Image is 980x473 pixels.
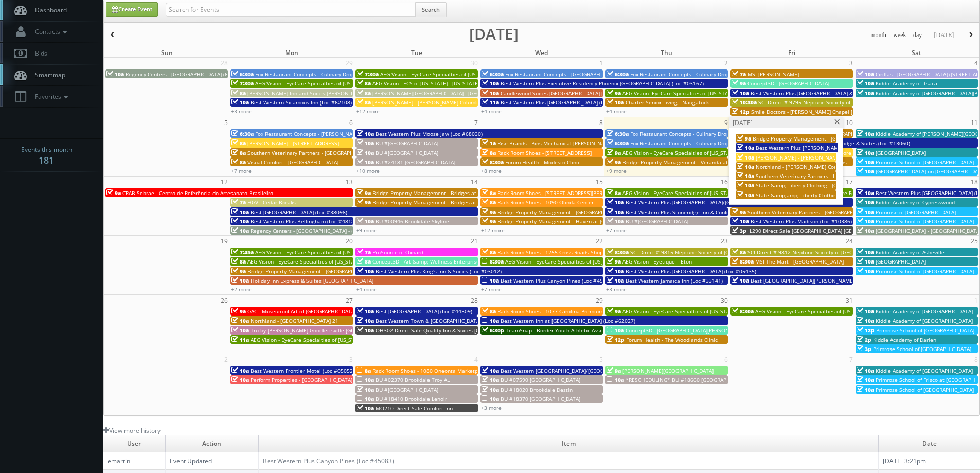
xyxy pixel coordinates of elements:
[607,99,624,106] span: 10a
[482,308,496,315] span: 8a
[622,258,692,265] span: AEG Vision - Eyetique – Eton
[755,308,919,315] span: AEG Vision - EyeCare Specialties of [US_STATE] – Olympic Eye Care
[857,80,874,87] span: 10a
[497,189,632,197] span: Rack Room Shoes - [STREET_ADDRESS][PERSON_NAME]
[231,227,249,234] span: 10a
[251,277,373,284] span: Holiday Inn Express & Suites [GEOGRAPHIC_DATA]
[30,71,65,79] span: Smartmap
[501,80,704,87] span: Best Western Plus Executive Residency Phoenix [GEOGRAPHIC_DATA] (Loc #03167)
[501,376,580,383] span: BU #07590 [GEOGRAPHIC_DATA]
[376,327,580,334] span: OH302 Direct Sale Quality Inn & Suites [GEOGRAPHIC_DATA] - [GEOGRAPHIC_DATA]
[482,218,496,225] span: 9a
[231,149,246,156] span: 8a
[231,167,252,174] a: +7 more
[876,386,974,393] span: Primrose School of [GEOGRAPHIC_DATA]
[247,139,339,147] span: [PERSON_NAME] - [STREET_ADDRESS]
[161,48,173,57] span: Sun
[857,327,875,334] span: 12p
[482,395,499,402] span: 10a
[876,80,937,87] span: Kiddie Academy of Itsaca
[876,317,973,324] span: Kiddie Academy of [GEOGRAPHIC_DATA]
[737,191,754,199] span: 10a
[857,168,874,175] span: 10a
[482,71,504,78] span: 6:30a
[607,159,621,166] span: 9a
[732,258,754,265] span: 8:30a
[126,71,242,78] span: Regency Centers - [GEOGRAPHIC_DATA] (63020)
[607,376,624,383] span: 10a
[732,249,746,256] span: 8a
[606,108,627,115] a: +4 more
[255,80,447,87] span: AEG Vision - EyeCare Specialties of [US_STATE] – Southwest Orlando Eye Care
[857,90,874,97] span: 10a
[758,99,865,106] span: SCI Direct # 9795 Neptune Society of Chico
[497,149,592,156] span: Rack Room Shoes - [STREET_ADDRESS]
[732,227,746,234] span: 3p
[231,258,246,265] span: 8a
[482,208,496,216] span: 9a
[626,218,688,225] span: BU #[GEOGRAPHIC_DATA]
[598,58,604,68] span: 1
[356,167,380,174] a: +10 more
[482,367,499,374] span: 10a
[501,90,652,97] span: Candlewood Suites [GEOGRAPHIC_DATA] [GEOGRAPHIC_DATA]
[756,172,961,180] span: Southern Veterinary Partners - Livewell Animal Urgent Care of [GEOGRAPHIC_DATA]
[751,277,888,284] span: Best [GEOGRAPHIC_DATA][PERSON_NAME] (Loc #32091)
[606,226,627,234] a: +7 more
[737,182,754,189] span: 10a
[372,189,528,197] span: Bridge Property Management - Bridges at [GEOGRAPHIC_DATA]
[372,90,519,97] span: [PERSON_NAME][GEOGRAPHIC_DATA] - [GEOGRAPHIC_DATA]
[497,199,594,206] span: Rack Room Shoes - 1090 Olinda Center
[231,286,252,293] a: +2 more
[751,90,916,97] span: Best Western Plus [GEOGRAPHIC_DATA] &amp; Suites (Loc #44475)
[876,268,974,275] span: Primrose School of [GEOGRAPHIC_DATA]
[166,3,416,17] input: Search for Events
[505,71,676,78] span: Fox Restaurant Concepts - [GEOGRAPHIC_DATA] - [GEOGRAPHIC_DATA]
[231,99,249,106] span: 10a
[231,268,246,275] span: 9a
[626,208,795,216] span: Best Western Plus Stoneridge Inn & Conference Centre (Loc #66085)
[501,395,580,402] span: BU #18370 [GEOGRAPHIC_DATA]
[231,367,249,374] span: 10a
[482,90,499,97] span: 10a
[376,395,447,402] span: BU #18410 Brookdale Lenoir
[607,336,625,343] span: 12p
[251,227,367,234] span: Regency Centers - [GEOGRAPHIC_DATA] - 80043
[231,108,252,115] a: +3 more
[867,29,890,42] button: month
[357,376,374,383] span: 10a
[481,226,505,234] a: +12 more
[357,367,371,374] span: 8a
[357,268,374,275] span: 10a
[357,405,374,412] span: 10a
[497,249,632,256] span: Rack Room Shoes - 1255 Cross Roads Shopping Center
[376,159,455,166] span: BU #24181 [GEOGRAPHIC_DATA]
[357,218,374,225] span: 10a
[501,99,631,106] span: Best Western Plus [GEOGRAPHIC_DATA] (Loc #35038)
[372,199,528,206] span: Bridge Property Management - Bridges at [GEOGRAPHIC_DATA]
[251,336,433,343] span: AEG Vision - EyeCare Specialties of [US_STATE] – [PERSON_NAME] EyeCare
[857,249,874,256] span: 10a
[607,218,624,225] span: 10a
[876,258,926,265] span: [GEOGRAPHIC_DATA]
[357,130,374,137] span: 10a
[876,367,973,374] span: Kiddie Academy of [GEOGRAPHIC_DATA]
[857,258,874,265] span: 10a
[231,139,246,147] span: 8a
[376,139,438,147] span: BU #[GEOGRAPHIC_DATA]
[482,249,496,256] span: 8a
[506,327,620,334] span: TeamSnap - Border Youth Athletic Association
[876,159,974,166] span: Primrose School of [GEOGRAPHIC_DATA]
[876,218,974,225] span: Primrose School of [GEOGRAPHIC_DATA]
[481,108,502,115] a: +4 more
[372,80,537,87] span: AEG Vision - ECS of [US_STATE] - [US_STATE] Valley Family Eye Care
[501,277,614,284] span: Best Western Plus Canyon Pines (Loc #45083)
[247,268,435,275] span: Bridge Property Management - [GEOGRAPHIC_DATA] at [GEOGRAPHIC_DATA]
[263,457,394,465] a: Best Western Plus Canyon Pines (Loc #45083)
[873,345,971,353] span: Primrose School of [GEOGRAPHIC_DATA]
[357,159,374,166] span: 10a
[231,249,254,256] span: 7:45a
[857,227,874,234] span: 10a
[753,135,881,142] span: Bridge Property Management - [GEOGRAPHIC_DATA]
[247,159,338,166] span: Visual Comfort - [GEOGRAPHIC_DATA]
